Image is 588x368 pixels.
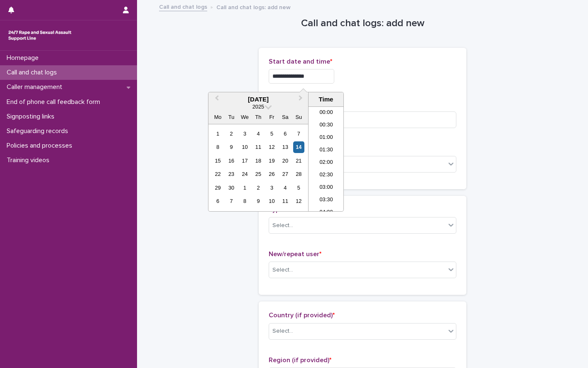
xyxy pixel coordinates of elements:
div: Time [311,96,341,103]
div: month 2025-09 [211,127,305,208]
li: 02:30 [309,169,344,182]
p: Caller management [3,83,69,91]
div: Select... [272,327,293,336]
div: Choose Saturday, 20 September 2025 [279,155,291,166]
div: Choose Thursday, 2 October 2025 [252,182,264,193]
div: Select... [272,266,293,274]
div: Choose Friday, 3 October 2025 [266,182,277,193]
h1: Call and chat logs: add new [259,17,466,30]
div: We [239,111,250,123]
button: Next Month [295,93,308,106]
div: Choose Wednesday, 24 September 2025 [239,168,250,180]
p: Call and chat logs [3,69,64,77]
li: 04:00 [309,207,344,219]
div: Choose Sunday, 7 September 2025 [293,128,304,139]
li: 01:30 [309,144,344,157]
div: Choose Monday, 1 September 2025 [212,128,223,139]
li: 01:00 [309,132,344,144]
li: 03:30 [309,194,344,207]
div: Choose Friday, 10 October 2025 [266,195,277,207]
div: Choose Friday, 5 September 2025 [266,128,277,139]
div: Choose Thursday, 4 September 2025 [252,128,264,139]
p: End of phone call feedback form [3,98,107,106]
div: Choose Friday, 12 September 2025 [266,141,277,153]
li: 02:00 [309,157,344,169]
p: Training videos [3,156,56,164]
span: 2025 [252,104,264,110]
div: Su [293,111,304,123]
img: rhQMoQhaT3yELyF149Cw [7,27,73,44]
li: 03:00 [309,182,344,194]
div: Choose Saturday, 11 October 2025 [279,195,291,207]
button: Previous Month [209,93,223,106]
div: Choose Friday, 19 September 2025 [266,155,277,166]
li: 00:00 [309,107,344,119]
p: Homepage [3,54,45,62]
div: Fr [266,111,277,123]
div: Choose Wednesday, 8 October 2025 [239,195,250,207]
div: Choose Sunday, 12 October 2025 [293,195,304,207]
span: Region (if provided) [269,357,331,363]
div: Select... [272,221,293,230]
div: Choose Saturday, 27 September 2025 [279,168,291,180]
p: Call and chat logs: add new [216,2,291,11]
div: Choose Sunday, 5 October 2025 [293,182,304,193]
div: Choose Tuesday, 2 September 2025 [225,128,237,139]
div: Choose Wednesday, 17 September 2025 [239,155,250,166]
a: Call and chat logs [159,2,207,11]
div: Choose Saturday, 13 September 2025 [279,141,291,153]
div: Choose Tuesday, 16 September 2025 [225,155,237,166]
div: Sa [279,111,291,123]
div: Choose Thursday, 9 October 2025 [252,195,264,207]
div: Choose Tuesday, 7 October 2025 [225,195,237,207]
div: Tu [225,111,237,123]
div: Choose Sunday, 21 September 2025 [293,155,304,166]
div: Choose Thursday, 11 September 2025 [252,141,264,153]
div: Choose Monday, 8 September 2025 [212,141,223,153]
div: [DATE] [208,96,308,103]
p: Signposting links [3,113,61,121]
div: Choose Monday, 29 September 2025 [212,182,223,193]
div: Choose Sunday, 28 September 2025 [293,168,304,180]
div: Choose Wednesday, 1 October 2025 [239,182,250,193]
p: Safeguarding records [3,127,75,135]
span: New/repeat user [269,251,321,257]
div: Choose Saturday, 6 September 2025 [279,128,291,139]
div: Choose Wednesday, 3 September 2025 [239,128,250,139]
div: Choose Monday, 15 September 2025 [212,155,223,166]
span: Country (if provided) [269,312,335,319]
div: Choose Friday, 26 September 2025 [266,168,277,180]
div: Choose Tuesday, 23 September 2025 [225,168,237,180]
span: Start date and time [269,58,332,65]
div: Th [252,111,264,123]
div: Choose Sunday, 14 September 2025 [293,141,304,153]
div: Choose Tuesday, 9 September 2025 [225,141,237,153]
div: Choose Tuesday, 30 September 2025 [225,182,237,193]
p: Policies and processes [3,142,79,150]
li: 00:30 [309,119,344,132]
div: Choose Thursday, 25 September 2025 [252,168,264,180]
div: Choose Monday, 6 October 2025 [212,195,223,207]
div: Choose Thursday, 18 September 2025 [252,155,264,166]
div: Choose Wednesday, 10 September 2025 [239,141,250,153]
div: Choose Saturday, 4 October 2025 [279,182,291,193]
div: Mo [212,111,223,123]
div: Choose Monday, 22 September 2025 [212,168,223,180]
